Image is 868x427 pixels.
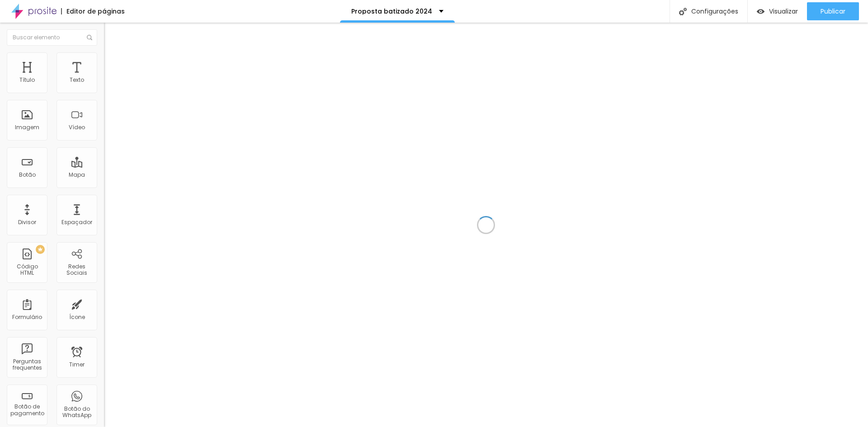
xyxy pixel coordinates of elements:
div: Botão do WhatsApp [59,406,94,419]
div: Código HTML [9,263,45,277]
div: Imagem [15,124,39,131]
span: Publicar [821,8,845,15]
img: view-1.svg [757,8,764,15]
div: Vídeo [69,124,85,131]
div: Timer [69,361,85,368]
button: Visualizar [748,2,807,20]
div: Editor de páginas [61,8,125,14]
div: Espaçador [61,219,92,225]
div: Ícone [69,314,85,320]
button: Publicar [807,2,859,20]
div: Título [19,77,35,83]
div: Formulário [12,314,42,320]
div: Divisor [18,219,36,225]
input: Buscar elemento [7,29,97,46]
img: Icone [87,35,92,40]
div: Perguntas frequentes [9,358,45,371]
div: Botão [19,172,36,178]
p: Proposta batizado 2024 [351,8,432,14]
div: Botão de pagamento [9,404,45,417]
span: Visualizar [769,8,798,15]
div: Redes Sociais [59,263,94,277]
div: Texto [70,77,84,83]
div: Mapa [69,172,85,178]
img: Icone [679,8,687,15]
